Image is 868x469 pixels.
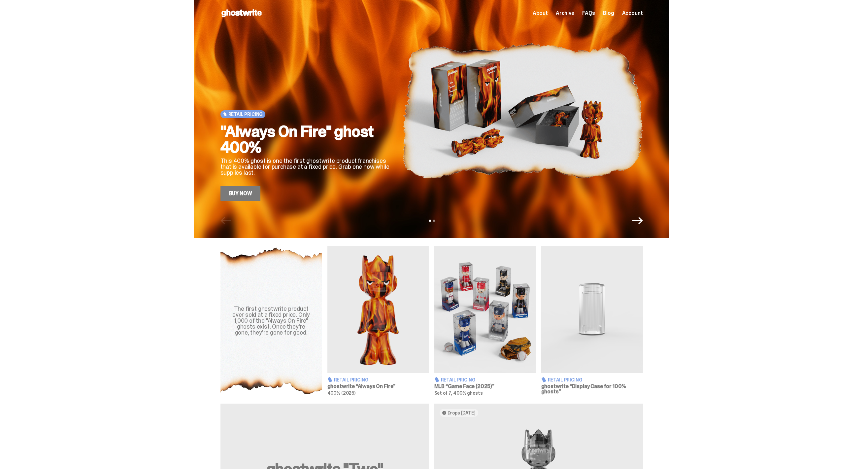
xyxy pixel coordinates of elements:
h3: MLB “Game Face (2025)” [434,384,536,389]
a: Archive [556,11,574,16]
a: Buy Now [220,186,261,201]
div: The first ghostwrite product ever sold at a fixed price. Only 1,000 of the "Always On Fire" ghost... [228,306,314,336]
span: 400% (2025) [327,390,355,396]
button: View slide 2 [433,220,435,222]
button: Next [632,215,643,226]
a: Blog [603,11,614,16]
span: Retail Pricing [334,378,369,382]
span: Retail Pricing [228,112,263,117]
a: Always On Fire Retail Pricing [327,246,429,396]
a: About [533,11,548,16]
h2: "Always On Fire" ghost 400% [220,124,392,155]
h3: ghostwrite “Display Case for 100% ghosts” [541,384,643,394]
p: This 400% ghost is one the first ghostwrite product franchises that is available for purchase at ... [220,158,392,176]
a: Account [622,11,643,16]
span: Retail Pricing [441,378,476,382]
a: Display Case for 100% ghosts Retail Pricing [541,246,643,396]
a: FAQs [582,11,595,16]
button: View slide 1 [429,220,431,222]
span: Drops [DATE] [448,410,476,415]
span: Retail Pricing [548,378,583,382]
a: Game Face (2025) Retail Pricing [434,246,536,396]
img: Game Face (2025) [434,246,536,373]
span: Set of 7, 400% ghosts [434,390,483,396]
img: Always On Fire [327,246,429,373]
h3: ghostwrite “Always On Fire” [327,384,429,389]
img: "Always On Fire" ghost 400% [403,20,643,201]
img: Display Case for 100% ghosts [541,246,643,373]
